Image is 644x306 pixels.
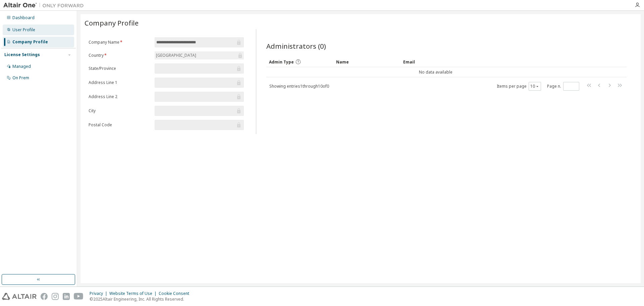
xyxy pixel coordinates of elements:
[12,75,29,81] div: On Prem
[52,293,59,300] img: instagram.svg
[85,18,139,28] span: Company Profile
[74,293,84,300] img: youtube.svg
[2,293,37,300] img: altair_logo.svg
[497,82,541,91] span: Items per page
[547,82,579,91] span: Page n.
[109,291,159,296] div: Website Terms of Use
[90,296,193,302] p: © 2025 Altair Engineering, Inc. All Rights Reserved.
[12,27,35,33] div: User Profile
[12,39,48,45] div: Company Profile
[403,56,465,67] div: Email
[266,41,326,51] span: Administrators (0)
[269,83,329,89] span: Showing entries 1 through 10 of 0
[155,52,197,59] div: [GEOGRAPHIC_DATA]
[336,56,398,67] div: Name
[4,52,40,57] div: License Settings
[12,15,35,20] div: Dashboard
[89,80,151,85] label: Address Line 1
[89,122,151,128] label: Postal Code
[530,84,539,89] button: 10
[89,53,151,58] label: Country
[89,108,151,114] label: City
[89,94,151,99] label: Address Line 2
[3,2,87,9] img: Altair One
[90,291,109,296] div: Privacy
[266,67,605,77] td: No data available
[89,40,151,45] label: Company Name
[63,293,70,300] img: linkedin.svg
[155,51,244,59] div: [GEOGRAPHIC_DATA]
[12,64,31,69] div: Managed
[41,293,48,300] img: facebook.svg
[89,66,151,71] label: State/Province
[159,291,193,296] div: Cookie Consent
[269,59,294,65] span: Admin Type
